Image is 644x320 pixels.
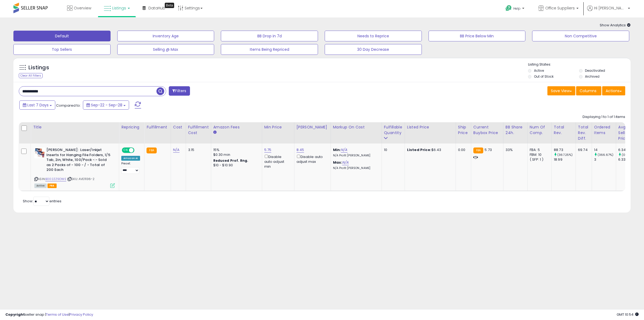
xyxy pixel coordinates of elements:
[594,148,616,152] div: 14
[122,148,129,153] span: ON
[505,5,512,12] i: Get Help
[213,124,260,130] div: Amazon Fees
[534,74,554,79] label: Out of Stock
[333,124,379,130] div: Markup on Cost
[23,199,61,204] span: Show: entries
[27,102,49,108] span: Last 7 Days
[578,124,590,141] div: Total Rev. Diff.
[333,166,378,170] p: N/A Profit [PERSON_NAME]
[83,100,129,110] button: Sep-22 - Sep-28
[325,44,422,55] button: 30 Day Decrease
[117,31,214,41] button: Inventory Age
[297,124,328,130] div: [PERSON_NAME]
[618,148,640,152] div: 6.34
[333,154,378,157] p: N/A Profit [PERSON_NAME]
[407,124,453,130] div: Listed Price
[33,124,117,130] div: Title
[342,160,349,165] a: N/A
[506,148,523,152] div: 33%
[188,124,209,136] div: Fulfillment Cost
[578,148,588,152] div: 69.74
[429,31,526,41] button: BB Price Below Min
[530,157,547,162] div: ( SFP: 1 )
[587,5,630,17] a: Hi [PERSON_NAME]
[221,31,318,41] button: BB Drop in 7d
[19,100,55,110] button: Last 7 Days
[264,154,290,169] div: Disable auto adjust min
[264,147,272,153] a: 5.75
[384,148,401,152] div: 10
[384,124,402,136] div: Fulfillable Quantity
[513,6,521,11] span: Help
[534,68,544,73] label: Active
[528,62,631,67] p: Listing States:
[121,162,140,174] div: Preset:
[547,86,575,95] button: Save View
[47,184,57,188] span: FBA
[618,124,638,141] div: Avg Selling Price
[585,68,605,73] label: Deactivated
[506,124,525,136] div: BB Share 24h.
[221,44,318,55] button: Items Being Repriced
[264,124,292,130] div: Min Price
[213,152,258,157] div: $0.30 min
[473,148,483,153] small: FBA
[45,177,66,181] a: B002ZZ9DWE
[19,73,43,78] div: Clear All Filters
[530,124,549,136] div: Num of Comp.
[13,44,111,55] button: Top Sellers
[618,157,640,162] div: 6.33
[213,148,258,152] div: 15%
[530,152,547,157] div: FBM: 10
[545,5,575,11] span: Office Suppliers
[331,122,382,143] th: The percentage added to the cost of goods (COGS) that forms the calculator for Min & Max prices.
[34,148,115,187] div: ASIN:
[74,5,91,11] span: Overview
[147,124,168,130] div: Fulfillment
[554,148,576,152] div: 88.73
[147,148,156,153] small: FBA
[91,102,122,108] span: Sep-22 - Sep-28
[458,148,467,152] div: 0.00
[148,5,165,11] span: DataHub
[557,153,573,157] small: (367.25%)
[46,148,112,174] b: [PERSON_NAME] : Laser/Inkjet Inserts for Hanging File Folders, 1/5 Tab, 2in, White, 100/Pack -:- ...
[554,124,573,136] div: Total Rev.
[485,147,492,152] span: 5.73
[341,147,347,153] a: N/A
[173,147,180,153] a: N/A
[28,64,49,71] h5: Listings
[602,86,625,95] button: Actions
[169,86,190,96] button: Filters
[622,153,633,157] small: (0.16%)
[213,130,217,135] small: Amazon Fees.
[121,156,140,161] div: Amazon AI
[530,148,547,152] div: FBA: 5
[188,148,207,152] div: 3.15
[13,31,111,41] button: Default
[594,5,626,11] span: Hi [PERSON_NAME]
[576,86,601,95] button: Columns
[501,1,530,17] a: Help
[112,5,126,11] span: Listings
[325,31,422,41] button: Needs to Reprice
[134,148,142,153] span: OFF
[594,124,614,136] div: Ordered Items
[407,148,452,152] div: $6.43
[407,147,431,152] b: Listed Price:
[117,44,214,55] button: Selling @ Max
[56,103,81,108] span: Compared to:
[297,154,327,164] div: Disable auto adjust max
[213,163,258,168] div: $10 - $10.90
[333,147,341,152] b: Min:
[121,124,142,130] div: Repricing
[297,147,304,153] a: 8.45
[458,124,469,136] div: Ship Price
[598,153,613,157] small: (366.67%)
[333,160,342,165] b: Max:
[173,124,184,130] div: Cost
[67,177,94,181] span: | SKU: AVE11136-2
[34,148,45,158] img: 51+Eyd+YdCL._SL40_.jpg
[554,157,576,162] div: 18.99
[600,23,631,28] span: Show Analytics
